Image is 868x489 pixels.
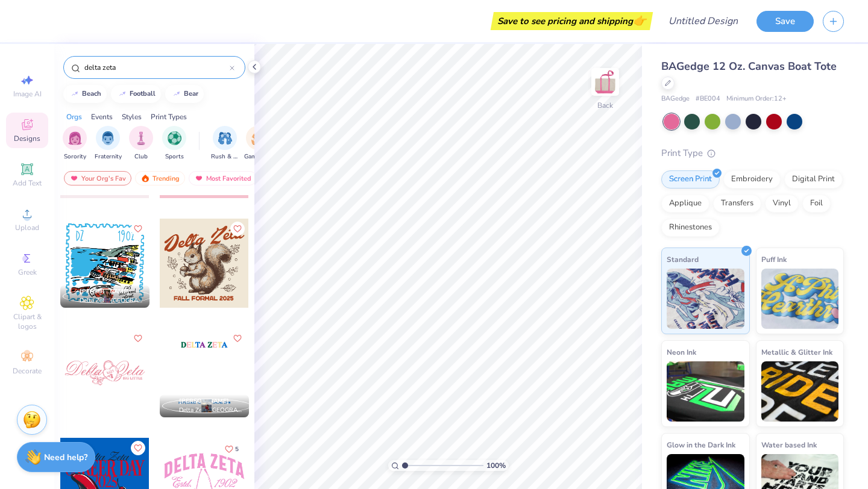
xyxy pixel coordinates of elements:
[189,171,257,185] div: Most Favorited
[667,346,696,358] span: Neon Ink
[659,9,747,33] input: Untitled Design
[756,11,814,32] button: Save
[131,222,145,236] button: Like
[129,126,153,161] button: filter button
[235,446,239,452] span: 5
[726,94,787,104] span: Minimum Order: 12 +
[162,126,186,161] button: filter button
[219,441,244,457] button: Like
[802,195,831,213] div: Foil
[761,438,817,451] span: Water based Ink
[122,111,142,122] div: Styles
[111,85,161,103] button: football
[68,131,82,145] img: Sorority Image
[44,452,87,463] strong: Need help?
[194,174,204,182] img: most_fav.gif
[696,94,720,104] span: # BE004
[251,131,265,145] img: Game Day Image
[64,152,86,161] span: Sorority
[131,331,145,346] button: Like
[63,126,87,161] button: filter button
[661,195,709,213] div: Applique
[244,126,272,161] button: filter button
[91,111,113,122] div: Events
[661,59,837,73] span: BAGedge 12 Oz. Canvas Boat Tote
[70,90,80,98] img: trend_line.gif
[15,223,39,232] span: Upload
[6,312,48,331] span: Clipart & logos
[661,146,844,160] div: Print Type
[761,253,787,266] span: Puff Ink
[633,13,646,28] span: 👉
[218,131,232,145] img: Rush & Bid Image
[95,126,122,161] div: filter for Fraternity
[494,12,650,30] div: Save to see pricing and shipping
[211,152,239,161] span: Rush & Bid
[82,90,101,97] div: beach
[230,331,245,346] button: Like
[101,131,115,145] img: Fraternity Image
[593,70,617,94] img: Back
[131,441,145,455] button: Like
[83,61,230,73] input: Try "Alpha"
[118,90,127,98] img: trend_line.gif
[64,171,131,185] div: Your Org's Fav
[179,406,244,415] span: Delta Zeta, [GEOGRAPHIC_DATA][US_STATE]
[129,126,153,161] div: filter for Club
[14,134,40,143] span: Designs
[244,126,272,161] div: filter for Game Day
[230,222,245,236] button: Like
[486,460,506,471] span: 100 %
[765,195,799,213] div: Vinyl
[667,361,744,422] img: Neon Ink
[95,152,122,161] span: Fraternity
[784,170,843,188] div: Digital Print
[211,126,239,161] div: filter for Rush & Bid
[63,85,107,103] button: beach
[165,85,204,103] button: bear
[172,90,181,98] img: trend_line.gif
[179,397,229,405] span: [PERSON_NAME]
[140,174,150,182] img: trending.gif
[713,195,761,213] div: Transfers
[244,152,272,161] span: Game Day
[80,287,130,296] span: [PERSON_NAME]
[723,170,781,188] div: Embroidery
[80,296,145,305] span: Delta Zeta, [GEOGRAPHIC_DATA][US_STATE]
[18,267,37,277] span: Greek
[165,152,184,161] span: Sports
[135,171,185,185] div: Trending
[168,131,181,145] img: Sports Image
[661,219,720,237] div: Rhinestones
[134,131,148,145] img: Club Image
[162,126,186,161] div: filter for Sports
[13,366,42,376] span: Decorate
[761,346,832,358] span: Metallic & Glitter Ink
[13,89,42,99] span: Image AI
[13,178,42,188] span: Add Text
[151,111,187,122] div: Print Types
[597,100,613,111] div: Back
[761,361,839,422] img: Metallic & Glitter Ink
[761,269,839,329] img: Puff Ink
[661,94,690,104] span: BAGedge
[211,126,239,161] button: filter button
[667,438,735,451] span: Glow in the Dark Ink
[134,152,148,161] span: Club
[667,253,699,266] span: Standard
[69,174,79,182] img: most_fav.gif
[63,126,87,161] div: filter for Sorority
[66,111,82,122] div: Orgs
[667,269,744,329] img: Standard
[130,90,156,97] div: football
[184,90,198,97] div: bear
[661,170,720,188] div: Screen Print
[95,126,122,161] button: filter button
